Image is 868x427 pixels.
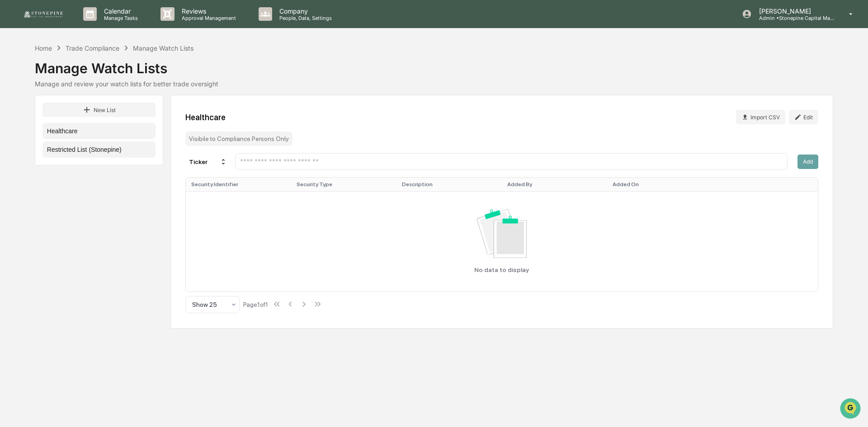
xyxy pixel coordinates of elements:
[35,44,52,52] div: Home
[18,123,25,131] img: 1746055101610-c473b297-6a78-478c-a979-82029cc54cd1
[477,209,527,258] img: No data available
[18,202,57,211] span: Data Lookup
[35,53,833,76] div: Manage Watch Lists
[62,181,116,197] a: 🗄️Attestations
[502,178,607,191] th: Added By
[797,155,818,169] button: Add
[9,139,24,153] img: Jessica Watanapun
[64,224,109,231] a: Powered byPylon
[75,185,112,194] span: Attestations
[35,80,833,88] div: Manage and review your watch lists for better trade oversight
[28,123,73,130] span: [PERSON_NAME]
[80,147,99,155] span: [DATE]
[752,15,836,21] p: Admin • Stonepine Capital Management
[9,186,16,193] div: 🖐️
[80,123,99,130] span: [DATE]
[9,203,16,210] div: 🔎
[607,178,712,191] th: Added On
[140,99,165,109] button: See all
[789,110,818,124] button: Edit
[90,224,109,231] span: Pylon
[291,178,396,191] th: Security Type
[97,15,142,21] p: Manage Tasks
[75,123,78,130] span: •
[9,114,24,129] img: Jack Rasmussen
[41,69,148,78] div: Start new chat
[5,181,62,197] a: 🖐️Preclearance
[185,155,231,169] div: Ticker
[18,185,58,194] span: Preclearance
[66,186,73,193] div: 🗄️
[185,131,292,146] div: Visibile to Compliance Persons Only
[28,147,73,155] span: [PERSON_NAME]
[175,15,241,21] p: Approval Management
[186,178,291,191] th: Security Identifier
[474,266,529,273] p: No data to display
[75,147,78,155] span: •
[97,7,142,15] p: Calendar
[736,110,785,124] button: Import CSV
[66,44,119,52] div: Trade Compliance
[19,69,35,85] img: 1751574470498-79e402a7-3db9-40a0-906f-966fe37d0ed6
[9,19,165,33] p: How can we help?
[42,123,156,139] button: Healthcare
[42,103,156,117] button: New List
[9,69,25,85] img: 1746055101610-c473b297-6a78-478c-a979-82029cc54cd1
[272,15,336,21] p: People, Data, Settings
[272,7,336,15] p: Company
[154,72,165,83] button: Start new chat
[9,100,61,108] div: Past conversations
[752,7,836,15] p: [PERSON_NAME]
[839,397,863,422] iframe: Open customer support
[133,44,193,52] div: Manage Watch Lists
[175,7,241,15] p: Reviews
[396,178,502,191] th: Description
[42,141,156,158] button: Restricted List (Stonepine)
[5,198,61,215] a: 🔎Data Lookup
[243,301,268,308] div: Page 1 of 1
[41,78,124,85] div: We're available if you need us!
[22,9,65,19] img: logo
[185,113,226,122] div: Healthcare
